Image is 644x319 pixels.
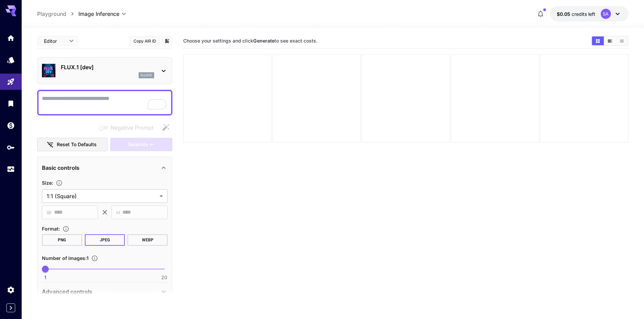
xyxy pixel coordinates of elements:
button: Expand sidebar [6,303,15,312]
span: 20 [161,274,167,281]
div: Advanced controls [42,284,168,300]
button: Show images in grid view [592,36,604,45]
button: $0.05SA [550,6,628,22]
div: $0.05 [557,10,595,18]
div: Home [7,34,15,42]
div: Usage [7,165,15,174]
button: PNG [42,234,82,246]
button: Copy AIR ID [129,36,160,46]
button: WEBP [127,234,168,246]
span: Format : [42,226,60,232]
span: Image Inference [78,10,119,18]
span: 1:1 (Square) [47,192,157,200]
span: credits left [572,11,595,17]
div: Playground [7,78,15,86]
span: H [116,209,120,216]
button: Adjust the dimensions of the generated image by specifying its width and height in pixels, or sel... [53,180,65,186]
div: API Keys [7,143,15,152]
button: JPEG [85,234,125,246]
span: 1 [44,274,46,281]
button: Specify how many images to generate in a single request. Each image generation will be charged se... [89,255,101,262]
div: Settings [7,286,15,294]
div: Show images in grid viewShow images in video viewShow images in list view [591,36,628,46]
button: Show images in video view [604,36,616,45]
nav: breadcrumb [37,10,78,18]
b: Generate [253,38,275,44]
span: Negative Prompt [111,124,153,132]
span: Number of images : 1 [42,255,89,261]
span: Choose your settings and click to see exact costs. [183,38,317,44]
div: Basic controls [42,160,168,176]
p: flux1d [141,73,152,78]
span: $0.05 [557,11,572,17]
div: SA [601,9,611,19]
span: Size : [42,180,53,186]
span: Negative prompts are not compatible with the selected model. [97,123,159,132]
button: Show images in list view [616,36,628,45]
span: Editor [44,37,65,45]
span: W [47,209,51,216]
button: Choose the file format for the output image. [60,225,72,232]
button: Reset to defaults [37,138,108,152]
p: FLUX.1 [dev] [61,63,154,71]
div: Wallet [7,121,15,130]
textarea: To enrich screen reader interactions, please activate Accessibility in Grammarly extension settings [42,95,168,111]
a: Playground [37,10,66,18]
div: FLUX.1 [dev]flux1d [42,60,168,81]
div: Library [7,99,15,108]
p: Basic controls [42,164,79,172]
div: Models [7,56,15,64]
button: Add to library [164,37,170,45]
